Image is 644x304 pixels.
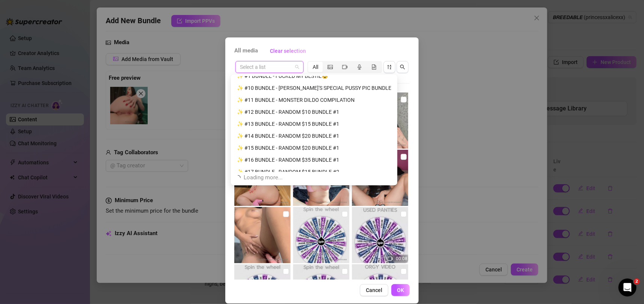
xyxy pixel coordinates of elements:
[371,64,377,70] span: file-gif
[383,61,395,73] button: sort-descending
[234,207,291,263] img: media
[232,82,396,94] div: ✨ #10 BUNDLE - ALICE'S SPECIAL PUSSY PIC BUNDLE
[619,279,637,297] iframe: Intercom live chat
[360,284,388,296] button: Cancel
[234,46,258,55] span: All media
[328,64,333,70] span: picture
[232,166,396,178] div: ✨ #17 BUNDLE - RANDOM $15 BUNDLE #2
[352,207,408,263] img: media
[342,64,347,70] span: video-camera
[237,84,391,92] div: ✨ #10 BUNDLE - [PERSON_NAME]'S SPECIAL PUSSY PIC BUNDLE
[293,207,349,263] img: media
[264,45,312,57] button: Clear selection
[237,108,391,116] div: ✨ #12 BUNDLE - RANDOM $10 BUNDLE #1
[232,70,396,82] div: ✨ #1 BUNDLE - FUCKED MY BESTIE😍
[357,64,362,70] span: audio
[270,48,306,54] span: Clear selection
[237,72,391,80] div: ✨ #1 BUNDLE - FUCKED MY BESTIE😍
[244,173,283,182] span: Loading more...
[235,175,241,180] span: loading
[237,168,391,176] div: ✨ #17 BUNDLE - RANDOM $15 BUNDLE #2
[400,64,405,70] span: search
[237,144,391,152] div: ✨ #15 BUNDLE - RANDOM $20 BUNDLE #1
[232,142,396,154] div: ✨ #15 BUNDLE - RANDOM $20 BUNDLE #1
[237,156,391,164] div: ✨ #16 BUNDLE - RANDOM $35 BUNDLE #1
[307,61,382,73] div: segmented control
[232,118,396,130] div: ✨ #13 BUNDLE - RANDOM $15 BUNDLE #1
[232,94,396,106] div: ✨ #11 BUNDLE - MONSTER DILDO COMPILATION
[387,64,392,70] span: sort-descending
[237,96,391,104] div: ✨ #11 BUNDLE - MONSTER DILDO COMPILATION
[237,132,391,140] div: ✨ #14 BUNDLE - RANDOM $20 BUNDLE #1
[396,256,407,261] span: 00:08
[232,154,396,166] div: ✨ #16 BUNDLE - RANDOM $35 BUNDLE #1
[391,284,410,296] button: OK
[232,130,396,142] div: ✨ #14 BUNDLE - RANDOM $20 BUNDLE #1
[308,62,323,72] div: All
[388,256,393,261] span: video-camera
[397,287,404,293] span: OK
[634,279,640,285] span: 2
[232,106,396,118] div: ✨ #12 BUNDLE - RANDOM $10 BUNDLE #1
[237,120,391,128] div: ✨ #13 BUNDLE - RANDOM $15 BUNDLE #1
[366,287,382,293] span: Cancel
